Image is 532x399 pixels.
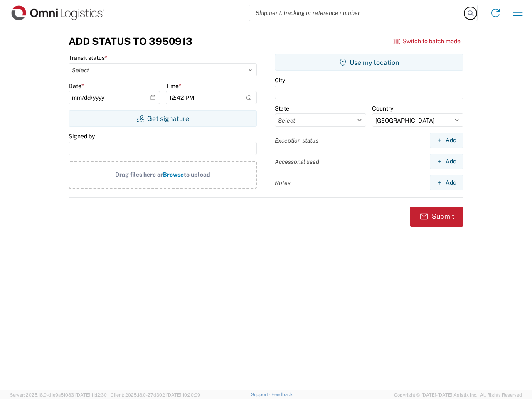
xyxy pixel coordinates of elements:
span: Client: 2025.18.0-27d3021 [111,392,200,397]
label: State [275,105,289,112]
label: City [275,76,285,84]
h3: Add Status to 3950913 [69,35,192,47]
label: Time [166,82,181,90]
span: Copyright © [DATE]-[DATE] Agistix Inc., All Rights Reserved [394,391,522,399]
button: Get signature [69,110,257,127]
label: Accessorial used [275,158,319,165]
span: Browse [163,171,184,178]
button: Switch to batch mode [393,34,461,48]
span: Drag files here or [115,171,163,178]
span: to upload [184,171,210,178]
a: Support [251,392,272,397]
label: Transit status [69,54,107,62]
button: Submit [410,207,463,227]
span: [DATE] 11:12:30 [76,392,107,397]
button: Add [430,175,463,190]
label: Date [69,82,84,90]
span: Server: 2025.18.0-d1e9a510831 [10,392,107,397]
label: Exception status [275,137,318,144]
label: Notes [275,179,291,187]
label: Country [372,105,393,112]
button: Add [430,133,463,148]
input: Shipment, tracking or reference number [249,5,465,21]
a: Feedback [271,392,293,397]
span: [DATE] 10:20:09 [167,392,200,397]
button: Add [430,154,463,169]
button: Use my location [275,54,463,71]
label: Signed by [69,133,95,140]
